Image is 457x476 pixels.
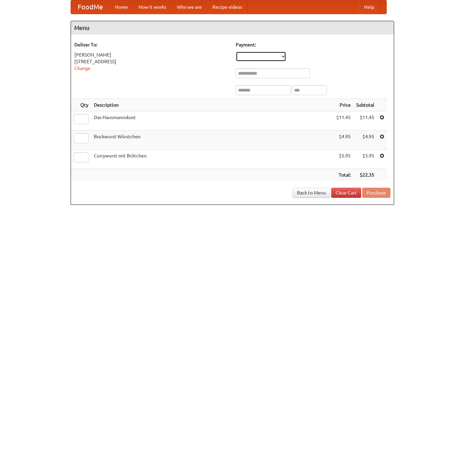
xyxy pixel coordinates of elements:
[353,111,377,131] td: $11.45
[133,0,172,14] a: How it works
[331,188,361,198] a: Clear Cart
[334,150,353,169] td: $5.95
[359,0,380,14] a: Help
[353,150,377,169] td: $5.95
[353,131,377,150] td: $4.95
[91,150,334,169] td: Currywurst mit Brötchen
[362,188,390,198] button: Purchase
[334,111,353,131] td: $11.45
[207,0,247,14] a: Recipe videos
[74,51,229,58] div: [PERSON_NAME]
[74,58,229,65] div: [STREET_ADDRESS]
[71,0,110,14] a: FoodMe
[334,169,353,181] th: Total:
[334,131,353,150] td: $4.95
[110,0,133,14] a: Home
[91,99,334,111] th: Description
[236,41,390,48] h5: Payment:
[91,131,334,150] td: Bockwurst Würstchen
[91,111,334,131] td: Das Hausmannskost
[74,41,229,48] h5: Deliver To:
[293,188,330,198] a: Back to Menu
[71,99,91,111] th: Qty
[353,169,377,181] th: $22.35
[172,0,207,14] a: Who we are
[353,99,377,111] th: Subtotal
[74,66,90,71] a: Change
[71,21,394,35] h4: Menu
[334,99,353,111] th: Price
